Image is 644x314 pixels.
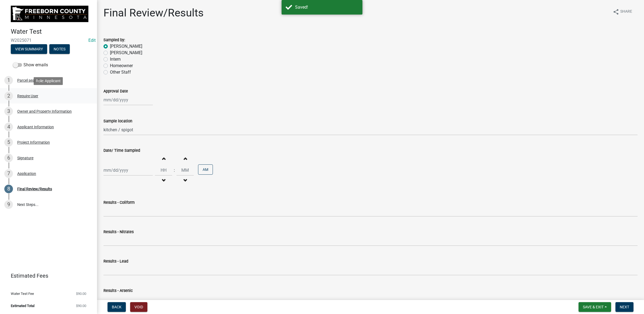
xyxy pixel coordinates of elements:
[11,44,47,54] button: View Summary
[11,6,88,22] img: Freeborn County, Minnesota
[110,56,121,63] label: Intern
[4,154,13,162] div: 6
[11,28,93,36] h4: Water Test
[103,6,204,19] h1: Final Review/Results
[49,44,70,54] button: Notes
[17,94,38,98] div: Require User
[17,156,33,160] div: Signature
[110,69,131,75] label: Other Staff
[34,77,63,85] div: Role: Applicant
[4,200,13,209] div: 9
[172,167,176,174] div: :
[103,89,128,93] label: Approval Date
[295,4,358,11] div: Saved!
[4,169,13,178] div: 7
[4,138,13,147] div: 5
[4,270,88,281] a: Estimated Fees
[112,305,122,309] span: Back
[17,78,40,82] div: Parcel search
[103,149,140,153] label: Date/ Time Sampled
[110,50,142,56] label: [PERSON_NAME]
[13,62,48,68] label: Show emails
[615,302,633,312] button: Next
[620,9,632,15] span: Share
[76,304,86,308] span: $90.00
[608,6,636,17] button: shareShare
[11,292,34,295] span: Water Test Fee
[613,9,619,15] i: share
[4,123,13,131] div: 4
[103,38,125,42] label: Sampled by:
[103,94,153,105] input: mm/dd/yyyy
[4,76,13,85] div: 1
[198,164,213,175] button: AM
[103,289,133,293] label: Results - Arsenic
[11,47,47,51] wm-modal-confirm: Summary
[176,165,194,176] input: Minutes
[620,305,629,309] span: Next
[110,43,142,50] label: [PERSON_NAME]
[11,304,34,308] span: Estimated Total
[17,172,36,175] div: Application
[103,119,132,123] label: Sample location
[103,230,134,234] label: Results - Nitrates
[583,305,604,309] span: Save & Exit
[103,201,135,205] label: Results - Coliform
[11,38,86,43] span: W2025071
[108,302,126,312] button: Back
[17,109,72,113] div: Owner and Property Information
[88,38,96,43] wm-modal-confirm: Edit Application Number
[579,302,611,312] button: Save & Exit
[103,260,128,263] label: Results - Lead
[130,302,147,312] button: Void
[17,125,54,129] div: Applicant Information
[76,292,86,295] span: $90.00
[17,187,52,191] div: Final Review/Results
[4,107,13,116] div: 3
[110,63,133,69] label: Homeowner
[103,165,153,176] input: mm/dd/yyyy
[88,38,96,43] a: Edit
[4,185,13,193] div: 8
[4,92,13,100] div: 2
[49,47,70,51] wm-modal-confirm: Notes
[155,165,172,176] input: Hours
[17,140,50,144] div: Project Information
